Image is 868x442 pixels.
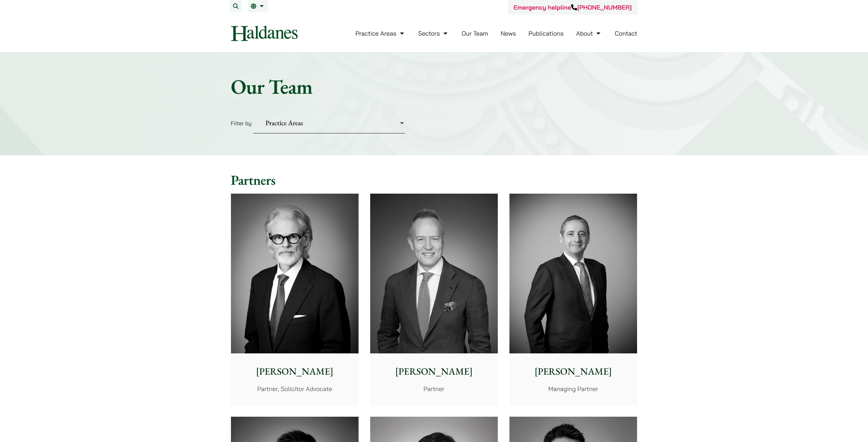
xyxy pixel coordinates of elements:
[515,364,632,379] p: [PERSON_NAME]
[501,29,516,37] a: News
[462,29,488,37] a: Our Team
[376,384,492,393] p: Partner
[515,384,632,393] p: Managing Partner
[231,26,298,41] img: Logo of Haldanes
[529,29,564,37] a: Publications
[418,29,449,37] a: Sectors
[236,364,353,379] p: [PERSON_NAME]
[615,29,637,37] a: Contact
[376,364,492,379] p: [PERSON_NAME]
[576,29,602,37] a: About
[514,3,632,11] a: Emergency helpline[PHONE_NUMBER]
[231,172,637,188] h2: Partners
[231,74,637,99] h1: Our Team
[509,194,637,405] a: [PERSON_NAME] Managing Partner
[231,120,252,127] label: Filter by
[231,194,359,405] a: [PERSON_NAME] Partner, Solicitor Advocate
[370,194,498,405] a: [PERSON_NAME] Partner
[236,384,353,393] p: Partner, Solicitor Advocate
[251,3,265,9] a: EN
[355,29,406,37] a: Practice Areas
